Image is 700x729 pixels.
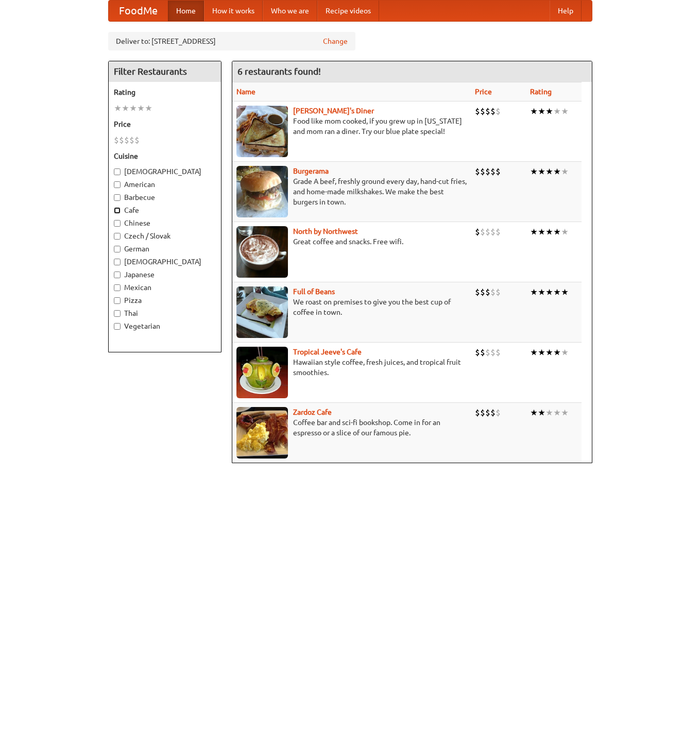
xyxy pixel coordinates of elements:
[323,36,348,46] a: Change
[293,287,335,296] b: Full of Beans
[237,66,321,76] ng-pluralize: 6 restaurants found!
[114,134,119,146] li: $
[114,103,122,114] li: ★
[114,244,216,254] label: German
[538,166,545,177] li: ★
[496,347,501,358] li: $
[236,176,467,207] p: Grade A beef, freshly ground every day, hand-cut fries, and home-made milkshakes. We make the bes...
[490,347,496,358] li: $
[538,226,545,238] li: ★
[475,407,480,418] li: $
[108,32,355,50] div: Deliver to: [STREET_ADDRESS]
[550,1,582,21] a: Help
[538,106,545,117] li: ★
[168,1,204,21] a: Home
[109,1,168,21] a: FoodMe
[545,407,553,418] li: ★
[530,166,538,177] li: ★
[480,286,485,298] li: $
[114,323,121,330] input: Vegetarian
[545,226,553,238] li: ★
[530,226,538,238] li: ★
[538,286,545,298] li: ★
[114,181,121,188] input: American
[114,269,216,280] label: Japanese
[545,347,553,358] li: ★
[236,116,467,137] p: Food like mom cooked, if you grew up in [US_STATE] and mom ran a diner. Try our blue plate special!
[293,348,362,356] b: Tropical Jeeve's Cafe
[530,286,538,298] li: ★
[114,168,121,175] input: [DEMOGRAPHIC_DATA]
[293,227,358,235] a: North by Northwest
[485,166,490,177] li: $
[114,192,216,202] label: Barbecue
[553,407,561,418] li: ★
[553,166,561,177] li: ★
[496,166,501,177] li: $
[496,407,501,418] li: $
[530,88,552,96] a: Rating
[553,347,561,358] li: ★
[236,106,288,157] img: sallys.jpg
[236,88,255,96] a: Name
[236,357,467,378] p: Hawaiian style coffee, fresh juices, and tropical fruit smoothies.
[204,1,263,21] a: How it works
[293,408,332,416] a: Zardoz Cafe
[114,87,216,97] h5: Rating
[475,286,480,298] li: $
[317,1,379,21] a: Recipe videos
[475,226,480,238] li: $
[475,347,480,358] li: $
[137,103,145,114] li: ★
[490,106,496,117] li: $
[530,347,538,358] li: ★
[236,226,288,278] img: north.jpg
[114,282,216,293] label: Mexican
[119,134,124,146] li: $
[485,226,490,238] li: $
[538,347,545,358] li: ★
[496,226,501,238] li: $
[485,106,490,117] li: $
[129,103,137,114] li: ★
[114,231,216,241] label: Czech / Slovak
[129,134,134,146] li: $
[490,166,496,177] li: $
[561,106,569,117] li: ★
[293,167,329,175] a: Burgerama
[545,286,553,298] li: ★
[475,166,480,177] li: $
[485,286,490,298] li: $
[114,194,121,201] input: Barbecue
[485,347,490,358] li: $
[480,407,485,418] li: $
[236,417,467,438] p: Coffee bar and sci-fi bookshop. Come in for an espresso or a slice of our famous pie.
[114,151,216,161] h5: Cuisine
[538,407,545,418] li: ★
[545,166,553,177] li: ★
[114,207,121,214] input: Cafe
[475,106,480,117] li: $
[114,259,121,265] input: [DEMOGRAPHIC_DATA]
[561,166,569,177] li: ★
[114,297,121,304] input: Pizza
[236,236,467,247] p: Great coffee and snacks. Free wifi.
[124,134,129,146] li: $
[114,179,216,190] label: American
[530,106,538,117] li: ★
[490,407,496,418] li: $
[561,286,569,298] li: ★
[114,295,216,306] label: Pizza
[293,107,374,115] a: [PERSON_NAME]'s Diner
[114,166,216,177] label: [DEMOGRAPHIC_DATA]
[114,272,121,278] input: Japanese
[236,286,288,338] img: beans.jpg
[114,220,121,227] input: Chinese
[553,106,561,117] li: ★
[490,226,496,238] li: $
[236,297,467,317] p: We roast on premises to give you the best cup of coffee in town.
